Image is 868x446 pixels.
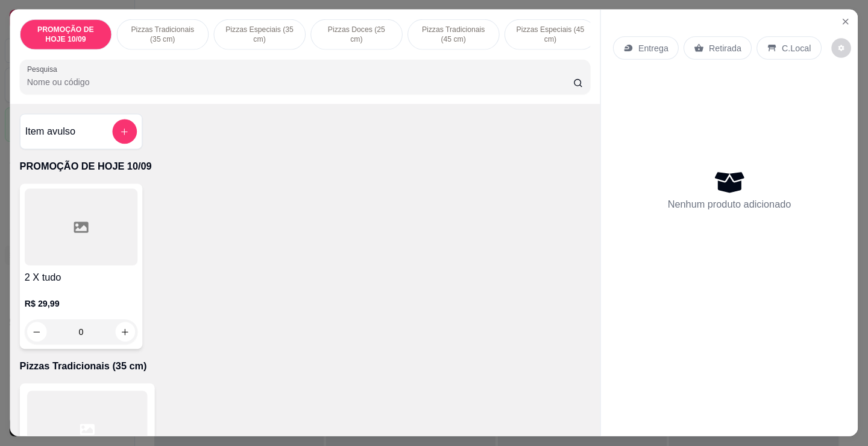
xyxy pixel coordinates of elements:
[27,65,61,75] label: Pesquisa
[27,76,573,88] input: Pesquisa
[30,25,101,45] p: PROMOÇÃO DE HOJE 10/09
[782,42,811,54] p: C.Local
[418,25,489,45] p: Pizzas Tradicionais (45 cm)
[668,197,791,212] p: Nenhum produto adicionado
[116,322,136,342] button: increase-product-quantity
[112,119,137,144] button: add-separate-item
[224,25,295,45] p: Pizzas Especiais (35 cm)
[25,298,137,310] p: R$ 29,99
[321,25,392,45] p: Pizzas Doces (25 cm)
[25,271,137,285] h4: 2 X tudo
[638,42,668,54] p: Entrega
[127,25,198,45] p: Pizzas Tradicionais (35 cm)
[709,42,741,54] p: Retirada
[515,25,586,45] p: Pizzas Especiais (45 cm)
[27,322,47,342] button: decrease-product-quantity
[836,12,856,32] button: Close
[831,39,851,59] button: decrease-product-quantity
[25,124,75,139] h4: Item avulso
[20,159,591,174] p: PROMOÇÃO DE HOJE 10/09
[20,359,591,374] p: Pizzas Tradicionais (35 cm)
